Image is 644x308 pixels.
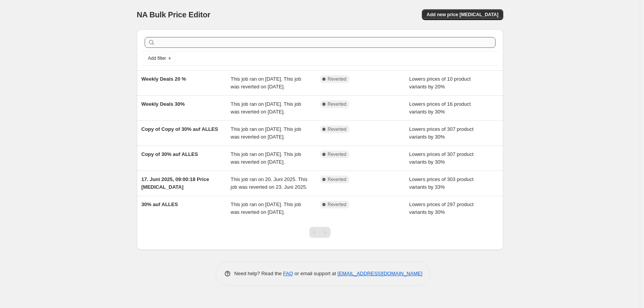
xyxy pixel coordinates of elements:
[231,201,301,215] span: This job ran on [DATE]. This job was reverted on [DATE].
[427,12,498,18] span: Add new price [MEDICAL_DATA]
[142,126,218,132] span: Copy of Copy of 30% auf ALLES
[142,201,178,207] span: 30% auf ALLES
[142,176,209,190] span: 17. Juni 2025, 09:00:18 Price [MEDICAL_DATA]
[328,151,347,157] span: Reverted
[328,201,347,208] span: Reverted
[422,9,503,20] button: Add new price [MEDICAL_DATA]
[148,55,166,61] span: Add filter
[231,151,301,165] span: This job ran on [DATE]. This job was reverted on [DATE].
[142,76,186,82] span: Weekly Deals 20 %
[409,176,474,190] span: Lowers prices of 303 product variants by 33%
[409,101,471,115] span: Lowers prices of 16 product variants by 30%
[328,76,347,82] span: Reverted
[231,126,301,140] span: This job ran on [DATE]. This job was reverted on [DATE].
[142,101,185,107] span: Weekly Deals 30%
[409,201,474,215] span: Lowers prices of 297 product variants by 30%
[409,76,471,90] span: Lowers prices of 10 product variants by 20%
[142,151,198,157] span: Copy of 30% auf ALLES
[137,10,211,19] span: NA Bulk Price Editor
[234,271,283,276] span: Need help? Read the
[409,151,474,165] span: Lowers prices of 307 product variants by 30%
[409,126,474,140] span: Lowers prices of 307 product variants by 30%
[328,126,347,132] span: Reverted
[145,54,175,63] button: Add filter
[231,176,307,190] span: This job ran on 20. Juni 2025. This job was reverted on 23. Juni 2025.
[328,101,347,107] span: Reverted
[293,271,337,276] span: or email support at
[283,271,293,276] a: FAQ
[231,76,301,90] span: This job ran on [DATE]. This job was reverted on [DATE].
[231,101,301,115] span: This job ran on [DATE]. This job was reverted on [DATE].
[337,271,422,276] a: [EMAIL_ADDRESS][DOMAIN_NAME]
[328,176,347,183] span: Reverted
[309,227,330,238] nav: Pagination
